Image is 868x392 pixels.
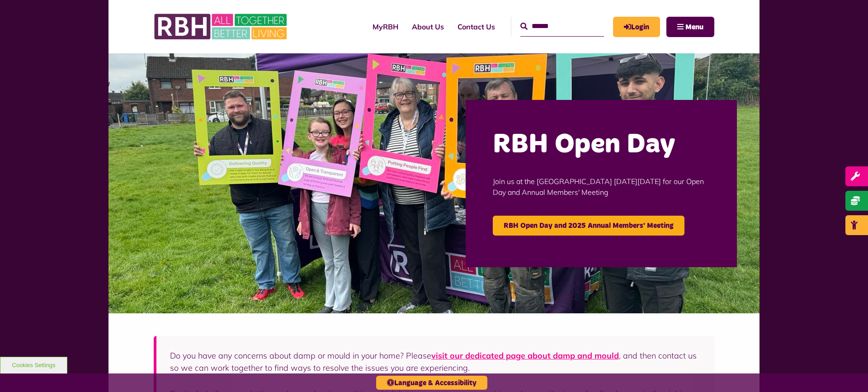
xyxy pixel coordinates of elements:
a: MyRBH [613,17,660,37]
img: RBH [154,9,289,44]
a: RBH Open Day and 2025 Annual Members' Meeting [493,216,684,236]
a: About Us [405,14,451,39]
button: Language & Accessibility [376,376,487,390]
a: visit our dedicated page about damp and mould [431,350,619,361]
img: Image (22) [108,53,759,313]
p: Do you have any concerns about damp or mould in your home? Please , and then contact us so we can... [170,349,701,374]
span: Menu [685,24,703,31]
a: MyRBH [366,14,405,39]
a: Contact Us [451,14,502,39]
p: Join us at the [GEOGRAPHIC_DATA] [DATE][DATE] for our Open Day and Annual Members' Meeting [493,162,710,211]
h2: RBH Open Day [493,127,710,162]
button: Navigation [666,17,714,37]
